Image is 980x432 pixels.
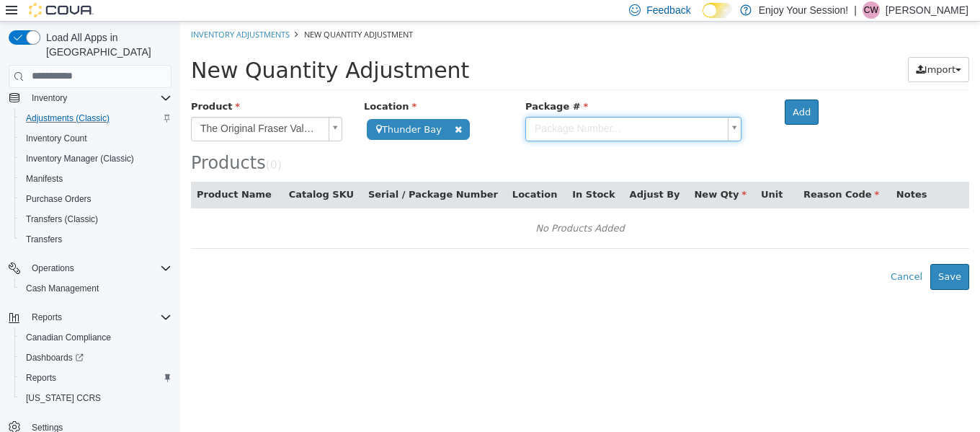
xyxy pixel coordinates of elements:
span: Manifests [26,173,63,185]
span: Package Number... [346,96,542,119]
button: Cancel [703,242,750,268]
a: Purchase Orders [20,190,97,208]
span: Canadian Compliance [20,329,171,346]
a: [US_STATE] CCRS [20,389,107,407]
input: Dark Mode [703,3,733,18]
a: Inventory Adjustments [11,7,110,18]
a: Dashboards [14,348,177,368]
span: Transfers (Classic) [26,213,98,225]
button: Inventory Count [14,128,177,149]
span: The Original Fraser Valley Weed Co. - [PERSON_NAME] - 28g [12,96,143,119]
a: Cash Management [20,280,104,297]
span: Adjustments (Classic) [20,110,171,127]
button: Inventory [3,88,177,108]
button: Manifests [14,169,177,189]
button: Inventory [26,89,73,107]
span: Reports [32,312,62,323]
span: New Quantity Adjustment [124,7,233,18]
span: Products [11,131,86,151]
button: Location [332,166,380,180]
span: Reason Code [623,167,699,178]
span: Cash Management [20,280,171,297]
a: The Original Fraser Valley Weed Co. - [PERSON_NAME] - 28g [11,95,162,120]
button: Operations [3,258,177,278]
p: Enjoy Your Session! [759,1,849,19]
span: Adjustments (Classic) [26,113,110,124]
button: Notes [716,166,749,180]
small: ( ) [86,137,102,150]
img: Cova [29,3,94,17]
a: Transfers [20,231,68,248]
span: Inventory [32,92,67,104]
span: Cash Management [26,283,99,294]
button: Cash Management [14,278,177,299]
button: Purchase Orders [14,189,177,209]
button: Operations [26,260,80,277]
div: Cassidy Wells [863,1,880,19]
button: Inventory Manager (Classic) [14,149,177,169]
span: Load All Apps in [GEOGRAPHIC_DATA] [40,30,171,59]
button: Unit [581,166,605,180]
button: Save [750,242,789,268]
span: New Qty [514,167,566,178]
span: Product [11,79,60,90]
span: Reports [26,372,56,384]
span: Import [744,43,775,53]
span: Transfers [26,234,62,245]
span: Location [184,79,236,90]
a: Adjustments (Classic) [20,110,115,127]
span: Inventory Manager (Classic) [26,153,134,164]
div: No Products Added [20,196,780,218]
span: Inventory [26,89,171,107]
span: Inventory Manager (Classic) [20,150,171,167]
button: Serial / Package Number [188,166,321,180]
span: Canadian Compliance [26,332,111,343]
a: Reports [20,369,62,387]
span: CW [864,1,878,19]
span: Package # [345,79,408,90]
a: Canadian Compliance [20,329,117,346]
button: Transfers (Classic) [14,209,177,229]
span: Inventory Count [20,130,171,147]
span: Operations [32,263,74,274]
button: [US_STATE] CCRS [14,388,177,408]
button: Adjustments (Classic) [14,108,177,128]
span: [US_STATE] CCRS [26,392,101,404]
a: Inventory Manager (Classic) [20,150,140,167]
span: Inventory Count [26,133,87,144]
button: Reports [26,309,68,326]
a: Package Number... [345,95,561,120]
span: Operations [26,260,171,277]
button: Adjust By [450,166,503,180]
a: Dashboards [20,349,89,366]
p: [PERSON_NAME] [886,1,968,19]
span: Dashboards [26,352,84,363]
button: Product Name [17,166,94,180]
span: Feedback [646,3,690,17]
p: | [854,1,857,19]
button: Reports [3,307,177,327]
span: Transfers [20,231,171,248]
button: In Stock [392,166,437,180]
span: Dashboards [20,349,171,366]
a: Transfers (Classic) [20,211,104,228]
button: Import [728,35,789,61]
span: Washington CCRS [20,389,171,407]
span: Purchase Orders [20,190,171,208]
a: Manifests [20,170,68,188]
span: Transfers (Classic) [20,211,171,228]
span: Thunder Bay [187,97,290,118]
button: Catalog SKU [109,166,177,180]
span: Dark Mode [703,18,703,19]
span: 0 [90,137,97,150]
button: Reports [14,368,177,388]
button: Transfers [14,229,177,250]
span: New Quantity Adjustment [11,36,289,61]
span: Manifests [20,170,171,188]
a: Inventory Count [20,130,93,147]
span: Purchase Orders [26,193,92,205]
button: Add [605,78,638,104]
span: Reports [20,369,171,387]
span: Reports [26,309,171,326]
button: Canadian Compliance [14,327,177,348]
